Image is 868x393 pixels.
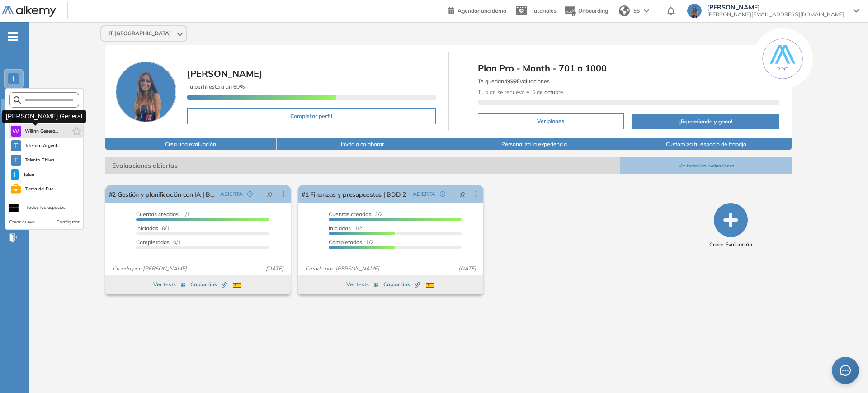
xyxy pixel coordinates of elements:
[709,241,752,249] span: Crear Evaluación
[620,157,792,174] button: Ver todas las evaluaciones
[187,108,436,124] button: Completar perfil
[383,280,420,289] span: Copiar link
[620,138,792,150] button: Customiza tu espacio de trabajo
[440,191,445,197] span: check-circle
[105,138,277,150] button: Crea una evaluación
[14,171,16,178] span: I
[459,190,466,198] span: pushpin
[455,265,480,273] span: [DATE]
[578,7,608,14] span: Onboarding
[109,185,217,203] a: #2 Gestión y planificación con IA | BDD 2
[108,30,171,37] span: IT [GEOGRAPHIC_DATA]
[426,283,434,288] img: ESP
[383,279,420,290] button: Copiar link
[14,156,18,164] span: T
[329,239,373,246] span: 1/2
[448,138,620,150] button: Personaliza la experiencia
[187,83,245,90] span: Tu perfil está a un 60%
[267,190,273,198] span: pushpin
[346,279,379,290] button: Ver tests
[478,89,563,95] span: Tu plan se renueva el
[14,142,18,149] span: T
[260,187,280,201] button: pushpin
[220,190,243,198] span: ABIERTA
[329,211,382,218] span: 2/2
[2,110,86,123] div: [PERSON_NAME] General
[302,185,406,203] a: #1 Finanzas y presupuestos | BDD 2
[57,218,80,226] button: Configurar
[247,191,253,197] span: check-circle
[13,75,14,82] span: I
[233,283,241,288] img: ESP
[413,190,435,198] span: ABIERTA
[707,11,844,18] span: [PERSON_NAME][EMAIL_ADDRESS][DOMAIN_NAME]
[453,187,472,201] button: pushpin
[136,211,190,218] span: 1/1
[478,62,780,75] span: Plan Pro - Month - 701 a 1000
[116,62,176,122] img: Foto de perfil
[504,78,517,85] b: 4999
[478,113,624,129] button: Ver planes
[109,265,190,273] span: Creado por: [PERSON_NAME]
[2,6,56,17] img: Logo
[26,204,66,211] div: Todos los espacios
[25,142,61,149] span: Telecom Argent...
[190,279,227,290] button: Copiar link
[478,78,550,85] span: Te quedan Evaluaciones
[105,157,620,174] span: Evaluaciones abiertas
[22,171,36,178] span: Iplan
[12,128,19,135] span: W
[329,225,362,232] span: 1/2
[448,5,506,15] a: Agendar una demo
[136,225,158,232] span: Iniciadas
[329,211,371,218] span: Cuentas creadas
[458,7,506,14] span: Agendar una demo
[153,279,186,290] button: Ver tests
[531,7,557,14] span: Tutoriales
[632,114,780,129] button: ¡Recomienda y gana!
[277,138,448,150] button: Invita a colaborar
[633,7,640,15] span: ES
[136,225,170,232] span: 0/1
[9,218,35,226] button: Crear nuevo
[619,5,630,16] img: world
[302,265,383,273] span: Creado por: [PERSON_NAME]
[564,1,608,21] button: Onboarding
[25,156,57,164] span: Talento Chilen...
[8,36,18,38] i: -
[24,185,57,193] span: Tierra del Fue...
[707,4,844,11] span: [PERSON_NAME]
[136,239,181,246] span: 0/1
[644,9,649,13] img: arrow
[187,68,262,79] span: [PERSON_NAME]
[329,225,351,232] span: Iniciadas
[136,239,170,246] span: Completados
[25,128,58,135] span: Willinn Genera...
[531,89,563,95] b: 5 de octubre
[840,365,851,376] span: message
[136,211,179,218] span: Cuentas creadas
[190,280,227,289] span: Copiar link
[709,203,752,249] button: Crear Evaluación
[329,239,362,246] span: Completados
[262,265,287,273] span: [DATE]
